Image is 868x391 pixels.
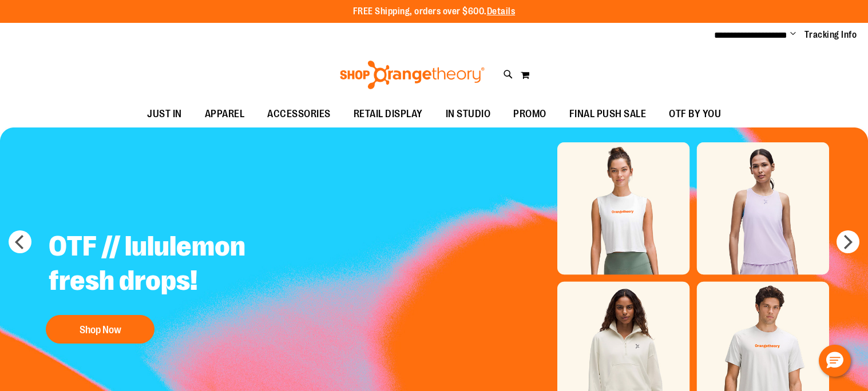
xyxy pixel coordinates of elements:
[434,101,502,127] a: IN STUDIO
[513,101,546,127] span: PROMO
[342,101,434,127] a: RETAIL DISPLAY
[205,101,245,127] span: APPAREL
[256,101,342,127] a: ACCESSORIES
[569,101,647,127] span: FINAL PUSH SALE
[837,230,859,253] button: next
[46,315,154,344] button: Shop Now
[657,101,732,127] a: OTF BY YOU
[136,101,193,127] a: JUST IN
[338,61,486,89] img: Shop Orangetheory
[193,101,256,127] a: APPAREL
[354,101,423,127] span: RETAIL DISPLAY
[147,101,182,127] span: JUST IN
[40,221,324,309] h2: OTF // lululemon fresh drops!
[487,6,516,17] a: Details
[502,101,558,127] a: PROMO
[804,29,857,41] a: Tracking Info
[790,29,796,41] button: Account menu
[9,230,31,253] button: prev
[446,101,491,127] span: IN STUDIO
[669,101,721,127] span: OTF BY YOU
[558,101,658,127] a: FINAL PUSH SALE
[267,101,331,127] span: ACCESSORIES
[819,345,851,377] button: Hello, have a question? Let’s chat.
[353,5,516,18] p: FREE Shipping, orders over $600.
[40,221,324,349] a: OTF // lululemon fresh drops! Shop Now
